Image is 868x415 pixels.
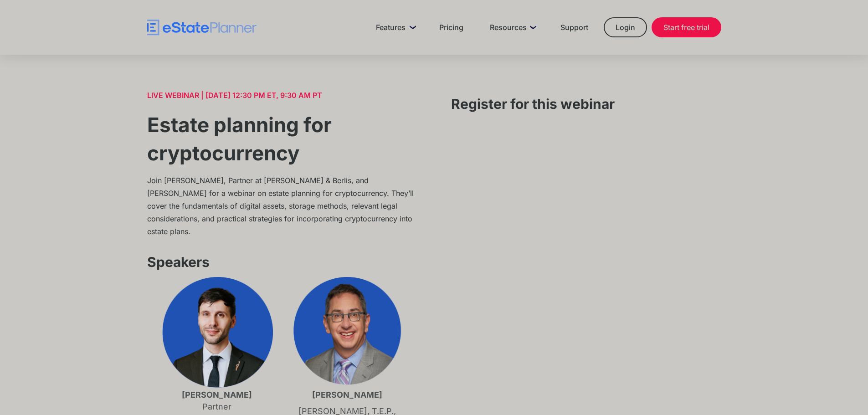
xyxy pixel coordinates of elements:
[147,251,417,272] h3: Speakers
[147,89,417,102] div: LIVE WEBINAR | [DATE] 12:30 PM ET, 9:30 AM PT
[428,18,474,36] a: Pricing
[147,111,417,167] h1: Estate planning for cryptocurrency
[550,18,599,36] a: Support
[182,390,252,400] strong: [PERSON_NAME]
[365,18,424,36] a: Features
[451,93,721,114] h3: Register for this webinar
[147,20,257,36] a: home
[147,174,417,238] div: Join [PERSON_NAME], Partner at [PERSON_NAME] & Berlis, and [PERSON_NAME] for a webinar on estate ...
[312,390,382,400] strong: [PERSON_NAME]
[161,389,273,413] p: Partner
[479,18,545,36] a: Resources
[451,133,721,287] iframe: Form 0
[652,17,721,37] a: Start free trial
[604,17,647,37] a: Login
